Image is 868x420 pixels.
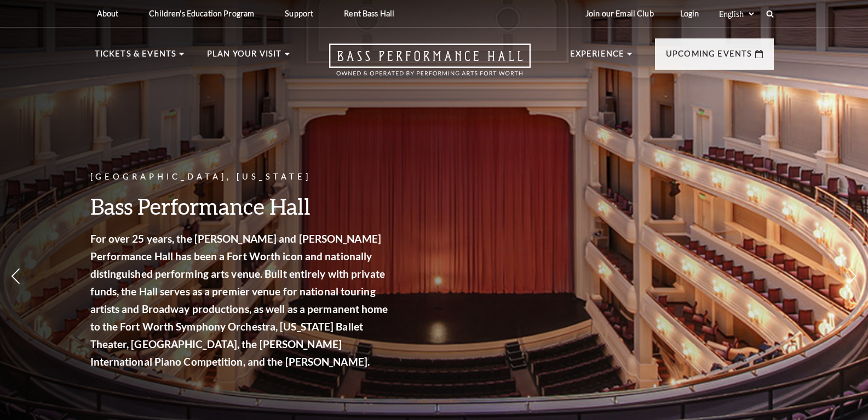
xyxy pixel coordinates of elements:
p: Plan Your Visit [207,47,282,67]
h3: Bass Performance Hall [90,192,392,220]
p: Rent Bass Hall [344,9,394,18]
p: [GEOGRAPHIC_DATA], [US_STATE] [90,170,392,184]
strong: For over 25 years, the [PERSON_NAME] and [PERSON_NAME] Performance Hall has been a Fort Worth ico... [90,232,388,368]
p: Upcoming Events [666,47,752,67]
p: About [97,9,119,18]
p: Children's Education Program [149,9,254,18]
select: Select: [717,9,756,19]
p: Tickets & Events [95,47,177,67]
p: Support [285,9,313,18]
p: Experience [570,47,625,67]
